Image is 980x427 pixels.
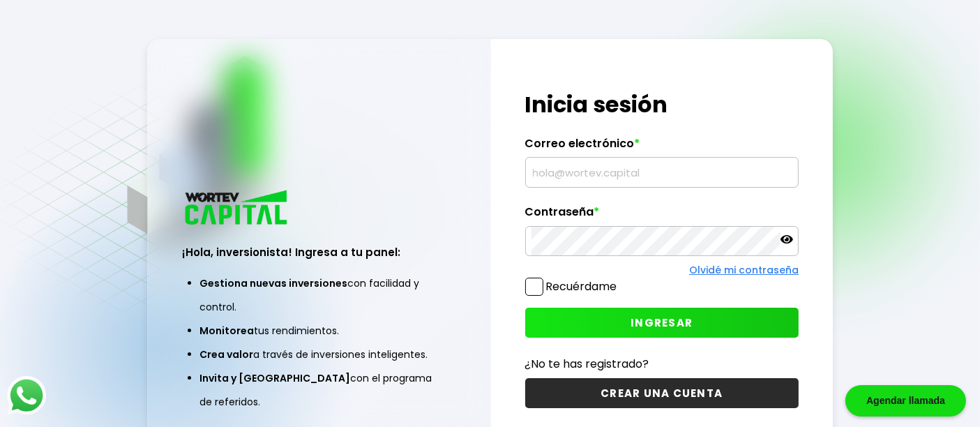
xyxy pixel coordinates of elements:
[525,378,799,408] button: CREAR UNA CUENTA
[199,276,347,290] span: Gestiona nuevas inversiones
[525,355,799,408] a: ¿No te has registrado?CREAR UNA CUENTA
[182,188,292,230] img: logo_wortev_capital
[532,158,793,187] input: hola@wortev.capital
[199,319,439,343] li: tus rendimientos.
[845,385,966,417] div: Agendar llamada
[689,263,799,277] a: Olvidé mi contraseña
[199,371,350,385] span: Invita y [GEOGRAPHIC_DATA]
[199,347,253,361] span: Crea valor
[631,315,693,330] span: INGRESAR
[182,244,456,260] h3: ¡Hola, inversionista! Ingresa a tu panel:
[7,376,46,415] img: logos_whatsapp-icon.242b2217.svg
[199,271,439,319] li: con facilidad y control.
[199,343,439,366] li: a través de inversiones inteligentes.
[525,205,799,226] label: Contraseña
[525,355,799,373] p: ¿No te has registrado?
[199,366,439,414] li: con el programa de referidos.
[525,88,799,121] h1: Inicia sesión
[546,278,617,294] label: Recuérdame
[199,324,254,338] span: Monitorea
[525,308,799,338] button: INGRESAR
[525,137,799,158] label: Correo electrónico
